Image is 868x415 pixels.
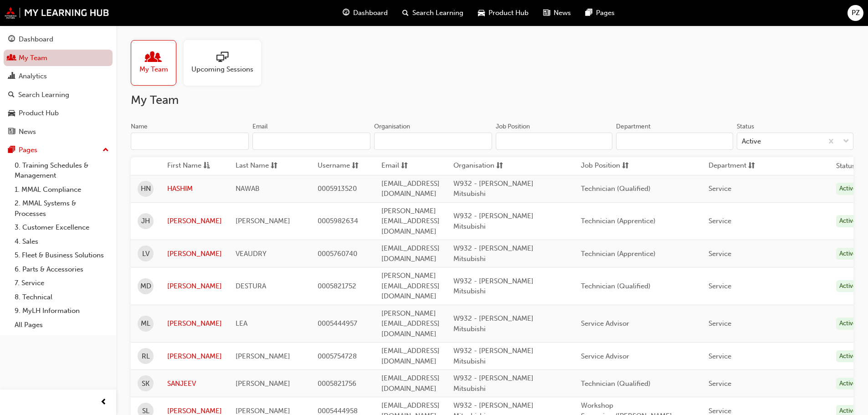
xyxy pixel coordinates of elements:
[318,319,357,328] span: 0005444957
[4,31,113,48] a: Dashboard
[139,64,168,75] span: My Team
[581,160,631,172] button: Job Positionsorting-icon
[8,72,15,81] span: chart-icon
[737,122,754,131] div: Status
[453,314,534,333] span: W932 - [PERSON_NAME] Mitsubishi
[103,144,109,156] span: up-icon
[374,133,492,150] input: Organisation
[148,51,159,64] span: people-icon
[709,352,731,360] span: Service
[709,319,731,328] span: Service
[536,4,578,22] a: news-iconNews
[335,4,395,22] a: guage-iconDashboard
[318,184,357,193] span: 0005913520
[352,160,359,172] span: sorting-icon
[236,379,290,388] span: [PERSON_NAME]
[318,379,356,388] span: 0005821756
[11,235,113,249] a: 4. Sales
[167,281,222,292] a: [PERSON_NAME]
[5,7,109,19] img: mmal
[581,184,651,193] span: Technician (Qualified)
[19,34,53,45] div: Dashboard
[203,160,210,172] span: asc-icon
[596,8,615,18] span: Pages
[709,250,731,258] span: Service
[401,160,408,172] span: sorting-icon
[141,318,150,329] span: ML
[184,40,268,86] a: Upcoming Sessions
[318,217,358,225] span: 0005982634
[318,352,357,360] span: 0005754728
[381,244,440,263] span: [EMAIL_ADDRESS][DOMAIN_NAME]
[616,133,733,150] input: Department
[167,379,222,389] a: SANJEEV
[142,379,149,389] span: SK
[353,8,388,18] span: Dashboard
[453,212,534,231] span: W932 - [PERSON_NAME] Mitsubishi
[4,142,113,159] button: Pages
[11,183,113,197] a: 1. MMAL Compliance
[381,207,440,236] span: [PERSON_NAME][EMAIL_ADDRESS][DOMAIN_NAME]
[4,29,113,142] button: DashboardMy TeamAnalyticsSearch LearningProduct HubNews
[236,352,290,360] span: [PERSON_NAME]
[11,318,113,332] a: All Pages
[4,50,113,67] a: My Team
[453,160,503,172] button: Organisationsorting-icon
[488,8,529,18] span: Product Hub
[581,319,629,328] span: Service Advisor
[236,282,266,290] span: DESTURA
[19,71,47,82] div: Analytics
[836,161,855,171] th: Status
[453,244,534,263] span: W932 - [PERSON_NAME] Mitsubishi
[453,374,534,393] span: W932 - [PERSON_NAME] Mitsubishi
[496,133,612,150] input: Job Position
[581,379,651,388] span: Technician (Qualified)
[586,7,592,19] span: pages-icon
[11,196,113,220] a: 2. MMAL Systems & Processes
[709,282,731,290] span: Service
[236,184,260,193] span: NAWAB
[4,87,113,103] a: Search Learning
[8,54,15,62] span: people-icon
[843,136,849,148] span: down-icon
[4,123,113,140] a: News
[8,128,15,136] span: news-icon
[581,282,651,290] span: Technician (Qualified)
[471,4,536,22] a: car-iconProduct Hub
[236,217,290,225] span: [PERSON_NAME]
[131,93,853,108] h2: My Team
[381,309,440,338] span: [PERSON_NAME][EMAIL_ADDRESS][DOMAIN_NAME]
[167,160,201,172] span: First Name
[271,160,277,172] span: sorting-icon
[140,281,151,292] span: MD
[381,347,440,365] span: [EMAIL_ADDRESS][DOMAIN_NAME]
[709,379,731,388] span: Service
[8,36,15,44] span: guage-icon
[478,7,485,19] span: car-icon
[318,282,356,290] span: 0005821752
[836,350,860,363] div: Active
[167,249,222,259] a: [PERSON_NAME]
[748,160,755,172] span: sorting-icon
[131,40,184,86] a: My Team
[343,7,349,19] span: guage-icon
[8,146,15,154] span: pages-icon
[836,183,860,195] div: Active
[836,215,860,227] div: Active
[709,160,746,172] span: Department
[252,122,268,131] div: Email
[141,184,151,194] span: HN
[19,145,37,155] div: Pages
[131,133,249,150] input: Name
[100,397,107,408] span: prev-icon
[496,160,503,172] span: sorting-icon
[836,378,860,390] div: Active
[318,407,358,415] span: 0005444958
[852,8,860,18] span: PZ
[236,160,286,172] button: Last Namesorting-icon
[216,51,228,64] span: sessionType_ONLINE_URL-icon
[11,220,113,235] a: 3. Customer Excellence
[581,352,629,360] span: Service Advisor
